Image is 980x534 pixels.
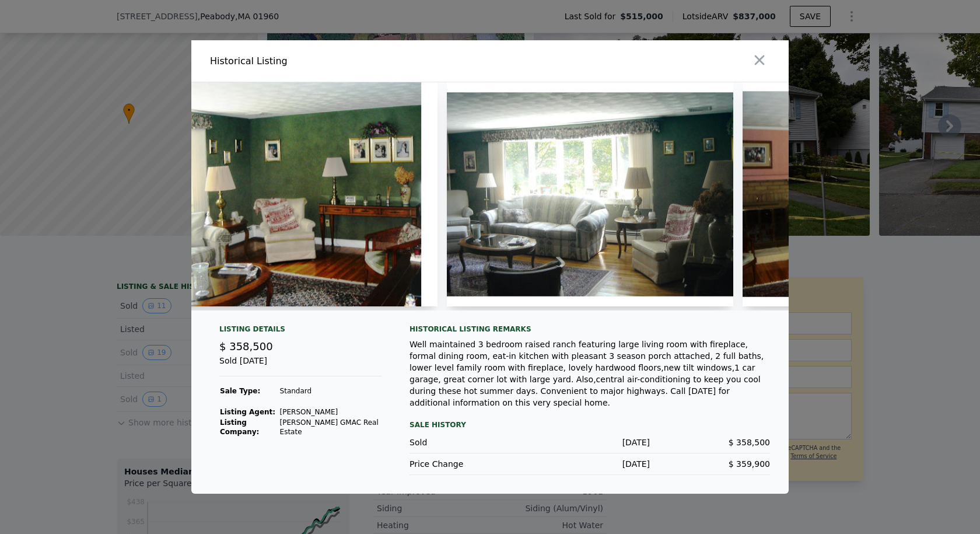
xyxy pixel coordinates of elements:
[150,82,437,306] img: Property Img
[220,387,260,395] strong: Sale Type:
[530,458,650,470] div: [DATE]
[409,458,530,470] div: Price Change
[219,340,273,352] span: $ 358,500
[729,438,770,447] span: $ 358,500
[210,54,485,68] div: Historical Listing
[219,355,381,376] div: Sold [DATE]
[530,437,650,448] div: [DATE]
[279,417,381,437] td: [PERSON_NAME] GMAC Real Estate
[729,459,770,469] span: $ 359,900
[220,418,259,436] strong: Listing Company:
[219,324,381,338] div: Listing Details
[279,386,381,396] td: Standard
[220,408,275,416] strong: Listing Agent:
[409,324,770,334] div: Historical Listing remarks
[447,82,734,306] img: Property Img
[409,418,770,432] div: Sale History
[279,407,381,417] td: [PERSON_NAME]
[409,437,530,448] div: Sold
[409,338,770,409] div: Well maintained 3 bedroom raised ranch featuring large living room with fireplace, formal dining ...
